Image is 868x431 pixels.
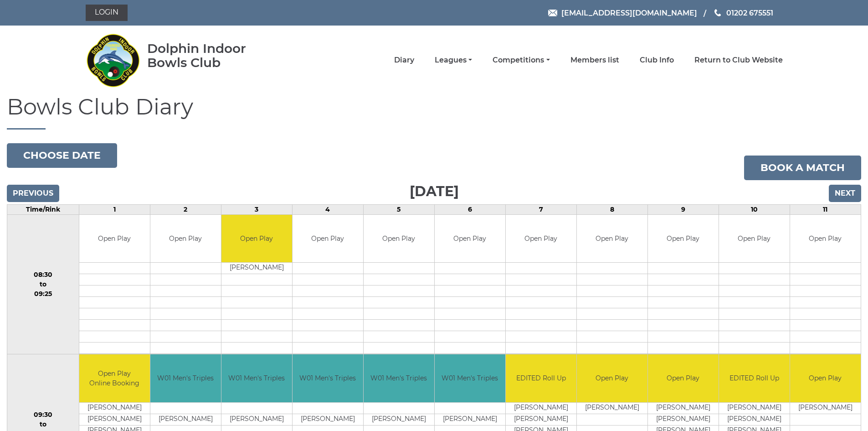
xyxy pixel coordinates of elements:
td: 2 [150,204,221,214]
td: W01 Men's Triples [364,354,434,402]
td: Open Play [577,354,647,402]
a: Return to Club Website [694,55,783,65]
td: 10 [719,204,790,214]
td: [PERSON_NAME] [648,402,719,414]
td: Open Play [506,215,576,263]
a: Club Info [640,55,674,65]
td: 11 [790,204,861,214]
td: [PERSON_NAME] [506,414,576,425]
td: Open Play [293,215,363,263]
td: Open Play [577,215,647,263]
td: [PERSON_NAME] [790,402,861,414]
td: [PERSON_NAME] [364,414,434,425]
td: [PERSON_NAME] [293,414,363,425]
td: [PERSON_NAME] [221,414,292,425]
img: Phone us [714,9,721,16]
td: W01 Men's Triples [221,354,292,402]
td: 1 [79,204,150,214]
td: 7 [505,204,576,214]
td: 5 [363,204,434,214]
td: Time/Rink [7,204,79,214]
td: [PERSON_NAME] [719,402,790,414]
td: Open Play [719,215,790,263]
img: Email [548,10,557,16]
td: Open Play [79,215,150,263]
td: Open Play [221,215,292,263]
input: Next [829,185,861,202]
td: 6 [434,204,505,214]
td: [PERSON_NAME] [150,414,221,425]
a: Login [86,5,128,21]
td: 3 [221,204,292,214]
td: 9 [647,204,719,214]
div: Dolphin Indoor Bowls Club [147,42,275,70]
td: Open Play [648,215,719,263]
button: Choose date [7,143,117,168]
a: Competitions [493,55,550,65]
td: [PERSON_NAME] [719,414,790,425]
td: Open Play [435,215,505,263]
td: EDITED Roll Up [719,354,790,402]
a: Members list [570,55,619,65]
span: [EMAIL_ADDRESS][DOMAIN_NAME] [561,8,697,17]
td: W01 Men's Triples [293,354,363,402]
td: Open Play [648,354,719,402]
td: Open Play [364,215,434,263]
img: Dolphin Indoor Bowls Club [86,28,140,92]
td: W01 Men's Triples [435,354,505,402]
td: W01 Men's Triples [150,354,221,402]
a: Leagues [435,55,472,65]
a: Phone us 01202 675551 [713,7,773,19]
a: Book a match [744,156,861,180]
td: EDITED Roll Up [506,354,576,402]
a: Diary [394,55,414,65]
td: Open Play Online Booking [79,354,150,402]
h1: Bowls Club Diary [7,95,861,130]
input: Previous [7,185,59,202]
span: 01202 675551 [726,8,773,17]
a: Email [EMAIL_ADDRESS][DOMAIN_NAME] [548,7,697,19]
td: Open Play [790,215,861,263]
td: [PERSON_NAME] [435,414,505,425]
td: Open Play [790,354,861,402]
td: [PERSON_NAME] [648,414,719,425]
td: 08:30 to 09:25 [7,214,79,354]
td: [PERSON_NAME] [506,402,576,414]
td: [PERSON_NAME] [577,402,647,414]
td: Open Play [150,215,221,263]
td: [PERSON_NAME] [79,402,150,414]
td: [PERSON_NAME] [221,263,292,274]
td: 4 [292,204,363,214]
td: 8 [576,204,647,214]
td: [PERSON_NAME] [79,414,150,425]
